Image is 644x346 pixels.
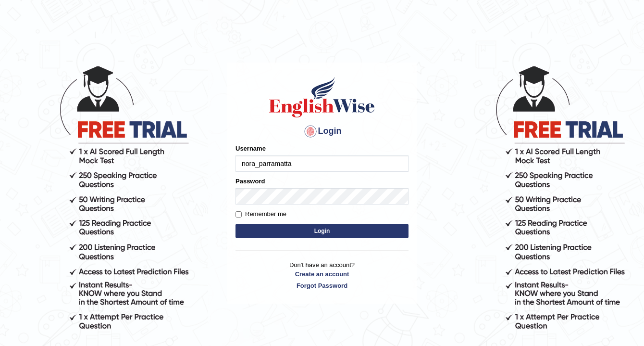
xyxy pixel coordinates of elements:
[235,209,286,219] label: Remember me
[235,269,409,279] a: Create an account
[235,144,266,153] label: Username
[235,224,409,238] button: Login
[235,281,409,290] a: Forgot Password
[235,124,409,139] h4: Login
[235,177,265,186] label: Password
[235,260,409,290] p: Don't have an account?
[267,76,377,119] img: Logo of English Wise sign in for intelligent practice with AI
[235,211,242,218] input: Remember me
